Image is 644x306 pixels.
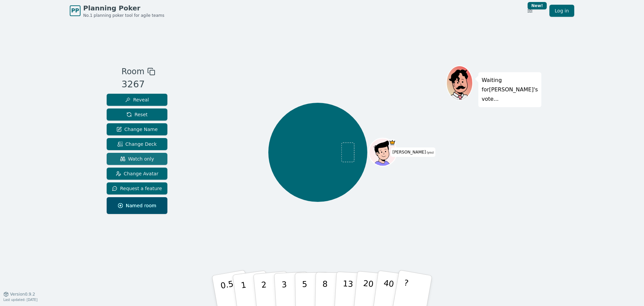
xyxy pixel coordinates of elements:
[125,96,149,103] span: Reveal
[107,197,167,214] button: Named room
[524,5,536,17] button: New!
[70,3,164,18] a: PPPlanning PokerNo.1 planning poker tool for agile teams
[107,182,167,194] button: Request a feature
[3,298,38,302] span: Last updated: [DATE]
[10,292,35,297] span: Version 0.9.2
[389,139,396,146] span: James is the host
[83,3,164,13] span: Planning Poker
[528,2,547,9] div: New!
[426,151,434,154] span: (you)
[107,108,167,121] button: Reset
[482,76,538,104] p: Waiting for [PERSON_NAME] 's vote...
[549,5,574,17] a: Log in
[117,141,157,147] span: Change Deck
[118,202,156,209] span: Named room
[107,123,167,135] button: Change Name
[3,292,35,297] button: Version0.9.2
[121,78,155,91] div: 3267
[71,7,79,15] span: PP
[126,111,148,118] span: Reset
[370,139,396,165] button: Click to change your avatar
[121,65,144,78] span: Room
[391,147,435,157] span: Click to change your name
[116,126,158,133] span: Change Name
[107,138,167,150] button: Change Deck
[83,13,164,18] span: No.1 planning poker tool for agile teams
[107,153,167,165] button: Watch only
[120,156,154,162] span: Watch only
[107,94,167,106] button: Reveal
[107,168,167,180] button: Change Avatar
[116,170,159,177] span: Change Avatar
[112,185,162,192] span: Request a feature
